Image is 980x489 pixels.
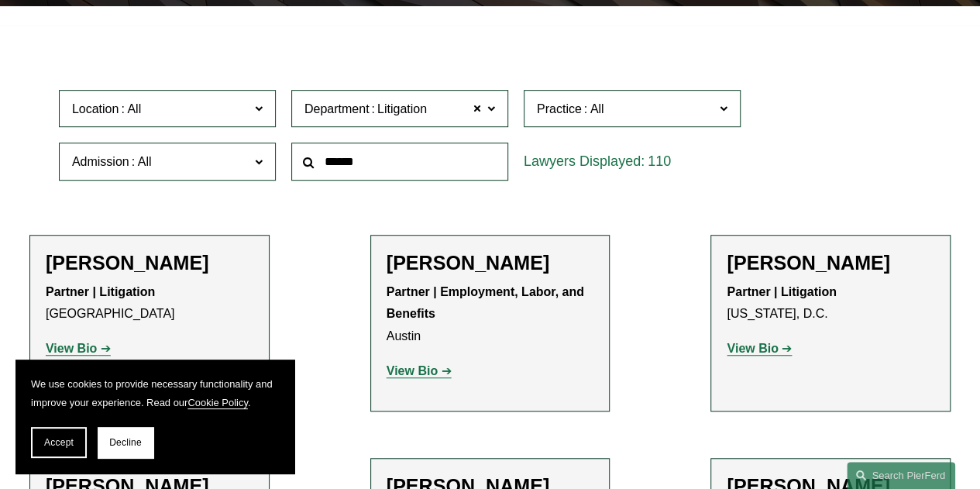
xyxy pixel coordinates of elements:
[847,462,955,489] a: Search this site
[46,251,253,274] h2: [PERSON_NAME]
[46,342,97,355] strong: View Bio
[72,102,119,115] span: Location
[387,251,594,274] h2: [PERSON_NAME]
[727,342,792,355] a: View Bio
[98,427,153,458] button: Decline
[187,397,248,408] a: Cookie Policy
[304,102,370,115] span: Department
[387,285,588,321] strong: Partner | Employment, Labor, and Benefits
[72,155,129,168] span: Admission
[727,285,836,298] strong: Partner | Litigation
[15,360,294,474] section: Cookie banner
[537,102,582,115] span: Practice
[648,153,671,169] span: 110
[727,342,778,355] strong: View Bio
[46,342,111,355] a: View Bio
[44,437,74,448] span: Accept
[727,251,934,274] h2: [PERSON_NAME]
[387,364,438,377] strong: View Bio
[46,281,253,326] p: [GEOGRAPHIC_DATA]
[387,281,594,348] p: Austin
[46,285,155,298] strong: Partner | Litigation
[387,364,452,377] a: View Bio
[109,437,142,448] span: Decline
[377,99,427,119] span: Litigation
[31,375,279,412] p: We use cookies to provide necessary functionality and improve your experience. Read our .
[727,281,934,326] p: [US_STATE], D.C.
[31,427,87,458] button: Accept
